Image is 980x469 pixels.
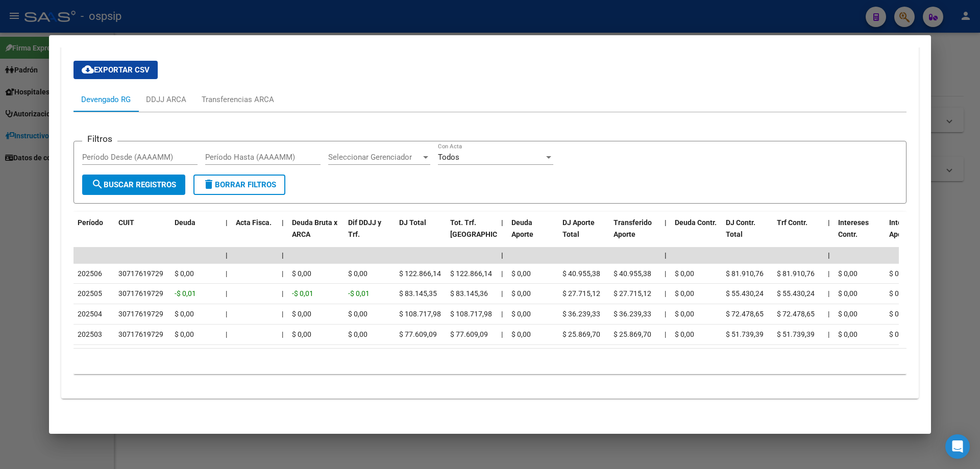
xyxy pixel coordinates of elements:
[438,153,459,162] span: Todos
[497,212,507,257] datatable-header-cell: |
[399,269,441,278] span: $ 122.866,14
[777,218,807,227] span: Trf Contr.
[501,310,503,318] span: |
[282,330,283,338] span: |
[292,269,311,278] span: $ 0,00
[399,218,426,227] span: DJ Total
[675,310,694,318] span: $ 0,00
[399,289,437,298] span: $ 83.145,35
[344,212,395,257] datatable-header-cell: Dif DDJJ y Trf.
[511,310,531,318] span: $ 0,00
[562,289,600,298] span: $ 27.715,12
[446,212,497,257] datatable-header-cell: Tot. Trf. Bruto
[660,212,671,257] datatable-header-cell: |
[889,330,909,338] span: $ 0,00
[665,218,667,227] span: |
[828,269,829,278] span: |
[170,212,222,257] datatable-header-cell: Deuda
[726,310,764,318] span: $ 72.478,65
[226,218,228,227] span: |
[73,61,158,79] button: Exportar CSV
[511,269,531,278] span: $ 0,00
[777,269,815,278] span: $ 81.910,76
[226,269,227,278] span: |
[399,330,437,338] span: $ 77.609,09
[773,212,824,257] datatable-header-cell: Trf Contr.
[82,175,185,195] button: Buscar Registros
[777,289,815,298] span: $ 55.430,24
[726,269,764,278] span: $ 81.910,76
[450,330,488,338] span: $ 77.609,09
[73,212,114,257] datatable-header-cell: Período
[282,269,283,278] span: |
[838,330,857,338] span: $ 0,00
[726,330,764,338] span: $ 51.739,39
[193,175,285,195] button: Borrar Filtros
[675,330,694,338] span: $ 0,00
[562,269,600,278] span: $ 40.955,38
[82,63,94,76] mat-icon: cloud_download
[558,212,609,257] datatable-header-cell: DJ Aporte Total
[348,330,367,338] span: $ 0,00
[118,268,163,280] div: 30717619729
[348,310,367,318] span: $ 0,00
[450,289,488,298] span: $ 83.145,36
[609,212,660,257] datatable-header-cell: Transferido Aporte
[399,310,441,318] span: $ 108.717,98
[78,289,102,298] span: 202505
[828,310,829,318] span: |
[78,218,103,227] span: Período
[945,434,970,459] div: Open Intercom Messenger
[292,330,311,338] span: $ 0,00
[118,218,134,227] span: CUIT
[614,218,652,238] span: Transferido Aporte
[777,330,815,338] span: $ 51.739,39
[175,289,196,298] span: -$ 0,01
[511,330,531,338] span: $ 0,00
[292,310,311,318] span: $ 0,00
[226,289,227,298] span: |
[501,330,503,338] span: |
[501,289,503,298] span: |
[226,310,227,318] span: |
[665,269,666,278] span: |
[61,36,919,399] div: Aportes y Contribuciones del Afiliado: 20256126428
[82,65,150,75] span: Exportar CSV
[114,212,170,257] datatable-header-cell: CUIT
[203,178,215,190] mat-icon: delete
[889,269,909,278] span: $ 0,00
[203,180,276,189] span: Borrar Filtros
[501,218,503,227] span: |
[838,218,869,238] span: Intereses Contr.
[78,269,102,278] span: 202506
[118,329,163,340] div: 30717619729
[834,212,885,257] datatable-header-cell: Intereses Contr.
[828,330,829,338] span: |
[78,310,102,318] span: 202504
[292,289,313,298] span: -$ 0,01
[671,212,722,257] datatable-header-cell: Deuda Contr.
[828,218,830,227] span: |
[501,251,503,259] span: |
[288,212,344,257] datatable-header-cell: Deuda Bruta x ARCA
[824,212,834,257] datatable-header-cell: |
[91,178,104,190] mat-icon: search
[665,289,666,298] span: |
[614,330,651,338] span: $ 25.869,70
[175,330,194,338] span: $ 0,00
[278,212,288,257] datatable-header-cell: |
[838,269,857,278] span: $ 0,00
[665,251,667,259] span: |
[81,94,131,105] div: Devengado RG
[282,310,283,318] span: |
[292,218,337,238] span: Deuda Bruta x ARCA
[82,133,117,144] h3: Filtros
[222,212,232,257] datatable-header-cell: |
[511,289,531,298] span: $ 0,00
[665,330,666,338] span: |
[614,289,651,298] span: $ 27.715,12
[450,269,492,278] span: $ 122.866,14
[175,218,195,227] span: Deuda
[450,218,520,238] span: Tot. Trf. [GEOGRAPHIC_DATA]
[726,218,755,238] span: DJ Contr. Total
